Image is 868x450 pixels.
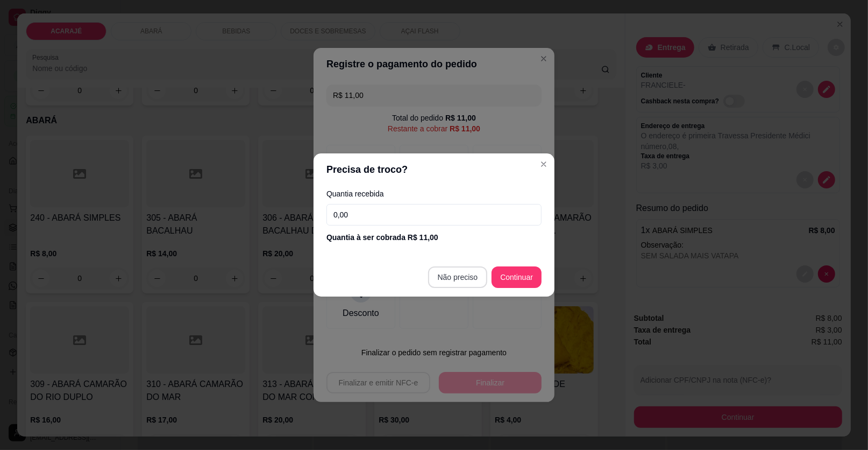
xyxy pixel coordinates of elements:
[326,232,542,243] div: Quantia à ser cobrada R$ 11,00
[535,156,552,173] button: Close
[326,190,542,198] label: Quantia recebida
[428,266,488,288] button: Não preciso
[492,266,542,288] button: Continuar
[314,153,554,186] header: Precisa de troco?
